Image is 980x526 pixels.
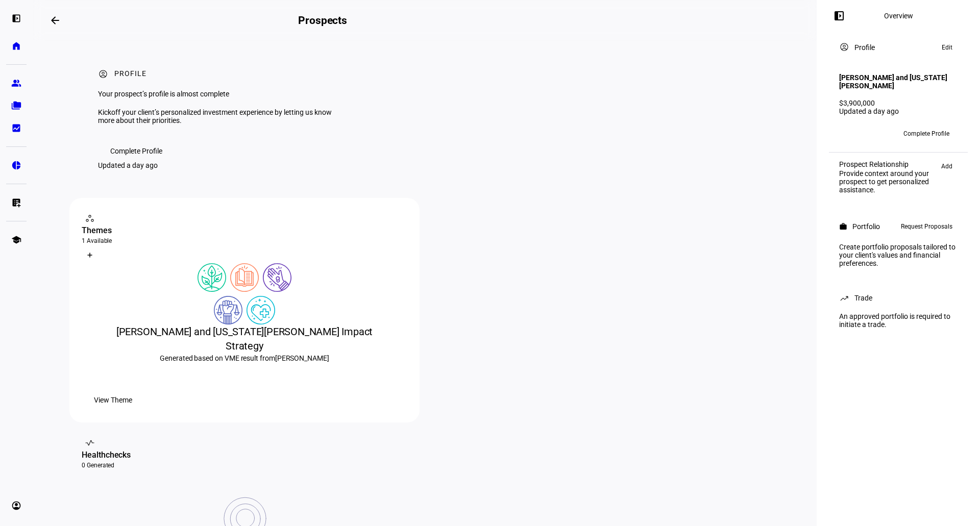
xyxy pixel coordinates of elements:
[896,220,958,233] button: Request Proposals
[230,263,259,292] img: education.colored.svg
[839,42,849,52] mat-icon: account_circle
[275,354,329,362] span: [PERSON_NAME]
[82,461,407,469] div: 0 Generated
[85,438,95,448] mat-icon: vital_signs
[6,36,27,56] a: home
[298,14,347,27] h2: Prospects
[833,308,964,333] div: An approved portfolio is required to initiate a trade.
[833,10,845,22] mat-icon: left_panel_open
[839,293,849,303] mat-icon: trending_up
[82,449,407,461] div: Healthchecks
[6,73,27,93] a: group
[11,197,21,208] eth-mat-symbol: list_alt_add
[833,239,964,271] div: Create portfolio proposals tailored to your client's values and financial preferences.
[942,41,952,54] span: Edit
[82,224,407,237] div: Themes
[11,160,21,170] eth-mat-symbol: pie_chart
[114,69,146,80] div: Profile
[839,160,936,168] div: Prospect Relationship
[85,213,95,223] mat-icon: workspaces
[11,500,21,511] eth-mat-symbol: account_circle
[839,292,958,304] eth-panel-overview-card-header: Trade
[941,160,952,172] span: Add
[94,390,132,410] span: View Theme
[852,222,880,231] div: Portfolio
[6,155,27,176] a: pie_chart
[895,126,958,142] button: Complete Profile
[11,235,21,245] eth-mat-symbol: school
[854,43,875,52] div: Profile
[11,101,21,111] eth-mat-symbol: folder_copy
[82,324,407,353] div: [PERSON_NAME] and [US_STATE][PERSON_NAME] Impact Strategy
[839,169,936,194] div: Provide context around your prospect to get personalized assistance.
[98,69,108,79] mat-icon: account_circle
[903,126,949,142] span: Complete Profile
[263,263,291,292] img: poverty.colored.svg
[6,95,27,116] a: folder_copy
[110,141,162,161] span: Complete Profile
[843,130,851,137] span: CC
[839,99,958,107] div: $3,900,000
[884,12,913,20] div: Overview
[11,41,21,51] eth-mat-symbol: home
[936,160,958,172] button: Add
[839,107,958,115] div: Updated a day ago
[854,294,872,302] div: Trade
[937,41,958,54] button: Edit
[82,353,407,363] div: Generated based on VME result from
[839,41,958,54] eth-panel-overview-card-header: Profile
[98,161,158,169] div: Updated a day ago
[11,13,21,23] eth-mat-symbol: left_panel_open
[198,263,226,292] img: climateChange.colored.svg
[82,237,407,245] div: 1 Available
[6,118,27,138] a: bid_landscape
[11,78,21,88] eth-mat-symbol: group
[11,123,21,133] eth-mat-symbol: bid_landscape
[49,14,61,27] mat-icon: arrow_backwards
[214,296,242,324] img: democracy.colored.svg
[98,90,349,98] div: Your prospect’s profile is almost complete
[839,73,958,90] h4: [PERSON_NAME] and [US_STATE][PERSON_NAME]
[98,108,349,124] div: Kickoff your client’s personalized investment experience by letting us know more about their prio...
[839,220,958,233] eth-panel-overview-card-header: Portfolio
[901,220,952,233] span: Request Proposals
[98,141,175,161] button: Complete Profile
[82,390,144,410] button: View Theme
[247,296,275,324] img: healthWellness.colored.svg
[839,222,847,231] mat-icon: work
